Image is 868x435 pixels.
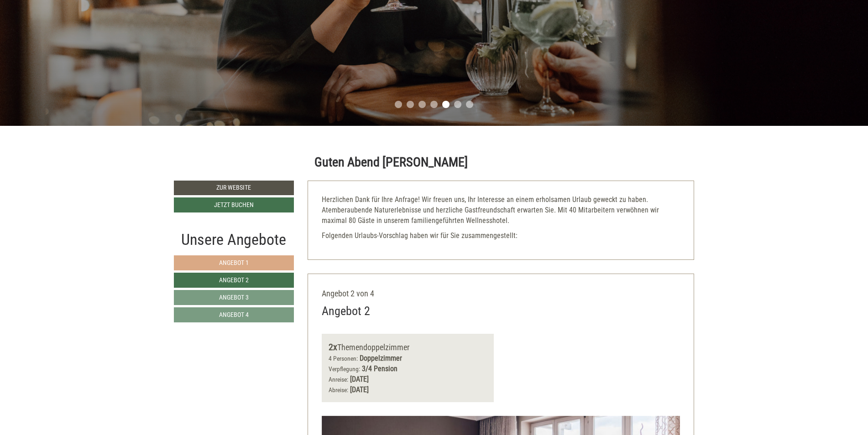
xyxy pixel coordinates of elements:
small: Verpflegung: [329,365,360,373]
b: 2x [329,342,337,352]
span: Angebot 2 von 4 [322,289,374,298]
div: Themendoppelzimmer [329,341,487,354]
p: Folgenden Urlaubs-Vorschlag haben wir für Sie zusammengestellt: [322,231,680,241]
a: Jetzt buchen [174,197,294,212]
b: Doppelzimmer [360,354,402,362]
span: Angebot 1 [219,259,249,266]
span: Angebot 2 [219,276,249,284]
span: Angebot 3 [219,294,249,301]
div: Unsere Angebote [174,228,294,251]
b: [DATE] [350,375,369,383]
p: Herzlichen Dank für Ihre Anfrage! Wir freuen uns, Ihr Interesse an einem erholsamen Urlaub geweck... [322,195,680,226]
span: Angebot 4 [219,311,249,318]
div: Angebot 2 [322,303,370,320]
h1: Guten Abend [PERSON_NAME] [314,155,468,170]
small: Abreise: [329,386,348,394]
a: Zur Website [174,181,294,195]
b: 3/4 Pension [362,364,397,373]
b: [DATE] [350,385,369,394]
small: Anreise: [329,376,348,383]
small: 4 Personen: [329,355,358,362]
